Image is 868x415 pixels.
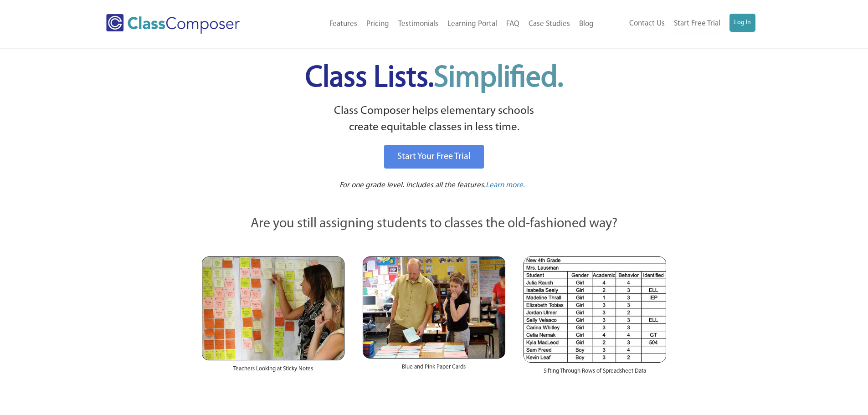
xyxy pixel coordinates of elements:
nav: Header Menu [598,14,755,34]
img: Spreadsheets [524,256,666,363]
a: Contact Us [625,14,669,34]
span: Start Your Free Trial [397,152,471,161]
a: Features [325,14,362,34]
a: Case Studies [524,14,575,34]
a: Start Free Trial [669,14,725,34]
img: Class Composer [106,14,240,34]
a: Start Your Free Trial [384,145,484,169]
a: Blog [575,14,598,34]
span: Simplified. [434,64,563,93]
p: Are you still assigning students to classes the old-fashioned way? [202,214,667,234]
nav: Header Menu [277,14,598,34]
a: Learning Portal [443,14,502,34]
a: Testimonials [394,14,443,34]
span: Class Lists. [305,64,563,93]
div: Sifting Through Rows of Spreadsheet Data [524,363,666,384]
span: For one grade level. Includes all the features. [339,181,486,189]
img: Blue and Pink Paper Cards [363,256,505,358]
div: Blue and Pink Paper Cards [363,359,505,380]
a: Learn more. [486,180,525,191]
a: Log In [729,14,755,32]
a: FAQ [502,14,524,34]
span: Learn more. [486,181,525,189]
img: Teachers Looking at Sticky Notes [202,256,344,360]
p: Class Composer helps elementary schools create equitable classes in less time. [200,103,668,136]
div: Teachers Looking at Sticky Notes [202,360,344,382]
a: Pricing [362,14,394,34]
